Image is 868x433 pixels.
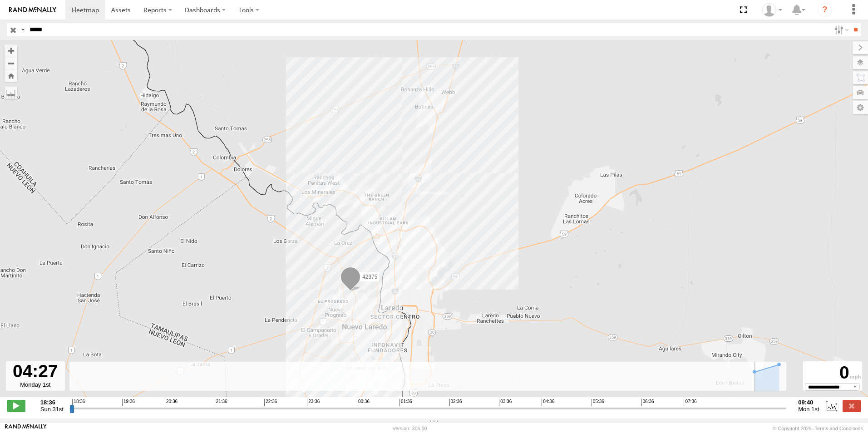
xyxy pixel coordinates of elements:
[19,23,26,36] label: Search Query
[7,400,25,412] label: Play/Stop
[9,7,56,13] img: rand-logo.svg
[5,69,17,82] button: Zoom Home
[264,399,277,406] span: 22:36
[40,399,64,406] strong: 18:36
[773,426,863,431] div: © Copyright 2025 -
[5,57,17,69] button: Zoom out
[592,399,604,406] span: 05:36
[449,399,462,406] span: 02:36
[831,23,850,36] label: Search Filter Options
[798,399,819,406] strong: 09:40
[818,3,832,17] i: ?
[499,399,512,406] span: 03:36
[684,399,696,406] span: 07:36
[804,363,861,383] div: 0
[215,399,227,406] span: 21:36
[759,3,785,17] div: Caseta Laredo TX
[72,399,85,406] span: 18:36
[40,406,64,413] span: Sun 31st Aug 2025
[122,399,135,406] span: 19:36
[798,406,819,413] span: Mon 1st Sep 2025
[542,399,554,406] span: 04:36
[362,274,377,280] span: 42375
[5,44,17,57] button: Zoom in
[815,426,863,431] a: Terms and Conditions
[393,426,427,431] div: Version: 306.00
[843,400,861,412] label: Close
[357,399,370,406] span: 00:36
[853,101,868,114] label: Map Settings
[5,86,17,99] label: Measure
[641,399,654,406] span: 06:36
[165,399,178,406] span: 20:36
[399,399,412,406] span: 01:36
[5,424,47,433] a: Visit our Website
[307,399,320,406] span: 23:36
